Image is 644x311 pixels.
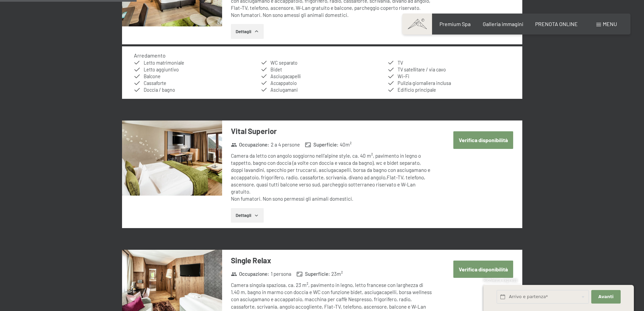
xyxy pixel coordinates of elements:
[603,21,617,27] span: Menu
[340,141,352,148] span: 40 m²
[271,141,300,148] span: 2 a 4 persone
[144,73,161,79] span: Balcone
[122,120,222,196] img: mss_renderimg.php
[270,80,297,86] span: Accappatoio
[483,21,523,27] a: Galleria immagini
[271,270,291,277] span: 1 persona
[305,141,338,148] strong: Superficie :
[231,24,264,39] button: Dettagli
[231,141,269,148] strong: Occupazione :
[270,67,282,72] span: Bidet
[144,60,184,66] span: Letto matrimoniale
[439,21,471,27] a: Premium Spa
[535,21,578,27] a: PRENOTA ONLINE
[270,87,298,93] span: Asciugamani
[231,126,432,136] h3: Vital Superior
[483,277,517,283] span: Richiesta express
[144,80,166,86] span: Cassaforte
[270,73,301,79] span: Asciugacapelli
[231,152,432,203] div: Camera da letto con angolo soggiorno nell’alpine style, ca. 40 m², pavimento in legno o tappetto,...
[453,261,513,278] button: Verifica disponibilità
[144,67,179,72] span: Letto aggiuntivo
[231,208,264,223] button: Dettagli
[398,87,436,93] span: Edificio principale
[144,87,175,93] span: Doccia / bagno
[591,290,620,304] button: Avanti
[398,67,446,72] span: TV satellitare / via cavo
[598,294,614,300] span: Avanti
[270,60,297,66] span: WC separato
[134,52,166,59] h4: Arredamento
[398,80,451,86] span: Pulizia giornaliera inclusa
[398,60,403,66] span: TV
[231,255,432,266] h3: Single Relax
[398,73,409,79] span: Wi-Fi
[296,270,330,277] strong: Superficie :
[231,270,269,277] strong: Occupazione :
[453,131,513,149] button: Verifica disponibilità
[331,270,343,277] span: 23 m²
